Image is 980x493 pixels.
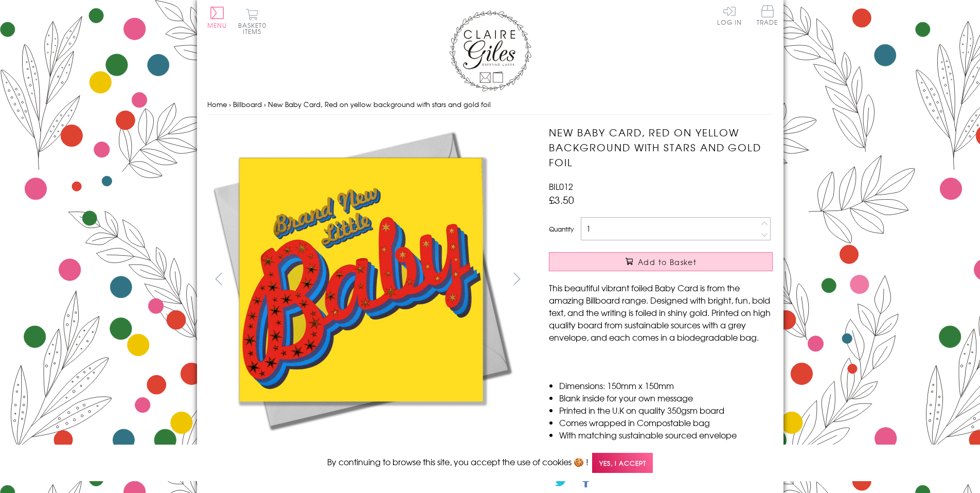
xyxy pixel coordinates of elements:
nav: breadcrumbs [207,94,773,115]
li: Dimensions: 150mm x 150mm [559,379,773,392]
button: prev [207,267,230,290]
label: Quantity [549,224,574,234]
button: Add to Basket [549,252,773,271]
span: Add to Basket [638,257,697,267]
li: Printed in the U.K on quality 350gsm board [559,404,773,416]
img: Claire Giles Greetings Cards [449,10,531,92]
a: Log In [717,5,742,25]
span: › [229,99,231,109]
a: Billboard [233,99,262,109]
li: Comes wrapped in Compostable bag [559,416,773,429]
span: Trade [757,5,778,25]
a: Home [207,99,227,109]
button: Menu [207,7,227,28]
span: 0 items [243,21,266,36]
h1: New Baby Card, Red on yellow background with stars and gold foil [549,125,773,169]
button: Basket0 items [238,8,266,34]
span: New Baby Card, Red on yellow background with stars and gold foil [268,99,491,109]
img: New Baby Card, Red on yellow background with stars and gold foil [207,125,516,434]
span: £3.50 [549,192,574,207]
span: Yes, I accept [592,453,653,473]
span: › [264,99,266,109]
li: Can be sent with Royal Mail standard letter stamps. [559,441,773,453]
li: With matching sustainable sourced envelope [559,429,773,441]
a: Trade [757,5,778,27]
span: Menu [207,21,227,30]
li: Blank inside for your own message [559,392,773,404]
button: next [505,267,528,290]
p: This beautiful vibrant foiled Baby Card is from the amazing Billboard range. Designed with bright... [549,281,773,343]
span: BIL012 [549,180,573,192]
